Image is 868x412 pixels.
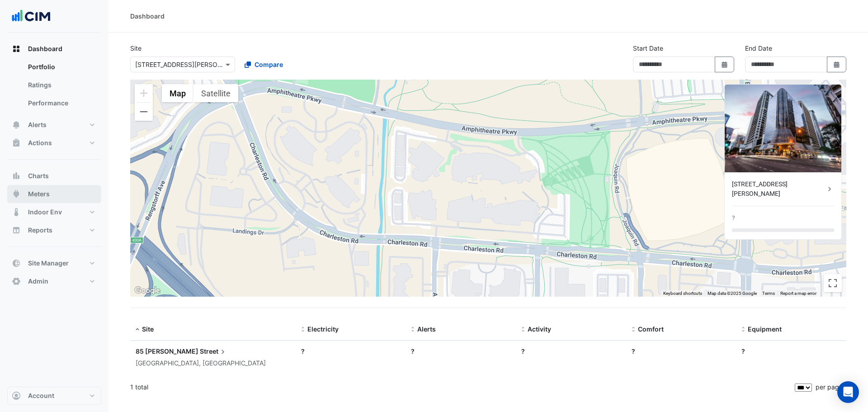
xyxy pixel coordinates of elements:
app-icon: Actions [12,138,21,147]
span: Site [142,325,154,333]
div: Open Intercom Messenger [837,381,859,403]
button: Admin [7,272,101,290]
a: Report a map error [780,291,816,296]
div: 1 total [130,376,793,398]
span: Street [200,346,227,356]
button: Actions [7,134,101,152]
button: Indoor Env [7,203,101,221]
span: Reports [28,226,52,235]
span: per page [816,383,843,391]
button: Charts [7,167,101,185]
div: ? [632,346,731,356]
a: Terms (opens in new tab) [762,291,775,296]
button: Compare [239,57,289,72]
app-icon: Admin [12,277,21,286]
app-icon: Site Manager [12,259,21,268]
div: ? [741,346,841,356]
app-icon: Meters [12,189,21,199]
span: Account [28,391,54,400]
span: Actions [28,138,52,147]
button: Zoom out [135,103,153,121]
app-icon: Reports [12,226,21,235]
span: 85 [PERSON_NAME] [136,347,198,355]
div: ? [301,346,401,356]
div: ? [521,346,621,356]
span: Electricity [307,325,339,333]
label: Site [130,43,142,53]
fa-icon: Select Date [833,61,841,68]
img: Company Logo [11,7,52,25]
button: Keyboard shortcuts [663,290,702,297]
button: Toggle fullscreen view [824,274,842,292]
div: Dashboard [7,58,101,116]
span: Charts [28,171,49,180]
button: Meters [7,185,101,203]
span: Meters [28,189,50,199]
div: [GEOGRAPHIC_DATA], [GEOGRAPHIC_DATA] [136,358,290,369]
span: Compare [255,60,283,69]
a: Performance [21,94,101,112]
span: Site Manager [28,259,69,268]
button: Alerts [7,116,101,134]
a: Open this area in Google Maps (opens a new window) [132,285,162,297]
span: Alerts [417,325,436,333]
fa-icon: Select Date [721,61,729,68]
span: Indoor Env [28,208,62,217]
img: Google [132,285,162,297]
app-icon: Alerts [12,120,21,129]
button: Zoom in [135,84,153,102]
div: Dashboard [130,11,165,21]
button: Show street map [162,84,193,102]
span: Dashboard [28,44,62,53]
label: Start Date [633,43,663,53]
a: Ratings [21,76,101,94]
app-icon: Dashboard [12,44,21,53]
a: Portfolio [21,58,101,76]
label: End Date [745,43,772,53]
div: [STREET_ADDRESS][PERSON_NAME] [732,180,825,199]
button: Show satellite imagery [193,84,238,102]
div: ? [732,213,735,223]
span: Comfort [638,325,664,333]
span: Activity [528,325,551,333]
app-icon: Charts [12,171,21,180]
button: Site Manager [7,254,101,272]
button: Reports [7,221,101,239]
span: Admin [28,277,48,286]
button: Dashboard [7,40,101,58]
div: ? [411,346,510,356]
app-icon: Indoor Env [12,208,21,217]
span: Map data ©2025 Google [708,291,757,296]
button: Account [7,387,101,405]
img: 85 George Street [725,85,841,172]
span: Alerts [28,120,47,129]
span: Equipment [748,325,782,333]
